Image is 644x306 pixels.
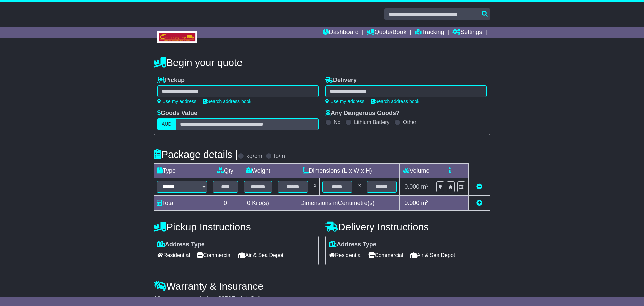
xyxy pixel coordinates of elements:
[371,99,419,104] a: Search address book
[274,152,285,160] label: lb/in
[421,200,429,206] span: m
[354,119,390,125] label: Lithium Battery
[154,164,210,178] td: Type
[329,241,376,248] label: Address Type
[403,119,416,125] label: Other
[154,149,238,160] h4: Package details |
[154,221,319,232] h4: Pickup Instructions
[404,200,419,206] span: 0.000
[247,200,250,206] span: 0
[311,178,319,196] td: x
[426,183,429,188] sup: 3
[157,250,190,260] span: Residential
[368,250,403,260] span: Commercial
[323,27,359,38] a: Dashboard
[476,200,482,206] a: Add new item
[157,118,176,130] label: AUD
[246,152,262,160] label: kg/cm
[325,221,490,232] h4: Delivery Instructions
[154,295,490,303] div: All our quotes include a $ FreightSafe warranty.
[241,196,275,211] td: Kilo(s)
[404,183,419,190] span: 0.000
[329,250,362,260] span: Residential
[415,27,444,38] a: Tracking
[210,164,241,178] td: Qty
[275,196,399,211] td: Dimensions in Centimetre(s)
[157,77,185,84] label: Pickup
[157,110,197,117] label: Goods Value
[221,295,231,302] span: 250
[421,183,429,190] span: m
[334,119,340,125] label: No
[154,57,490,68] h4: Begin your quote
[399,164,433,178] td: Volume
[157,241,205,248] label: Address Type
[241,164,275,178] td: Weight
[203,99,251,104] a: Search address book
[426,199,429,204] sup: 3
[355,178,364,196] td: x
[210,196,241,211] td: 0
[410,250,455,260] span: Air & Sea Depot
[197,250,231,260] span: Commercial
[325,99,364,104] a: Use my address
[154,280,490,292] h4: Warranty & Insurance
[238,250,284,260] span: Air & Sea Depot
[275,164,399,178] td: Dimensions (L x W x H)
[154,196,210,211] td: Total
[476,183,482,190] a: Remove this item
[325,110,400,117] label: Any Dangerous Goods?
[367,27,406,38] a: Quote/Book
[325,77,357,84] label: Delivery
[157,99,196,104] a: Use my address
[452,27,482,38] a: Settings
